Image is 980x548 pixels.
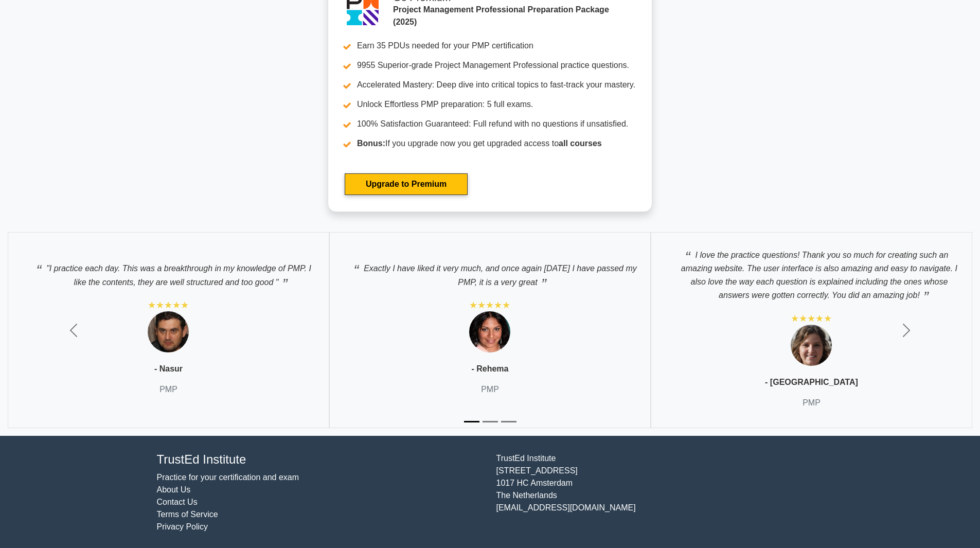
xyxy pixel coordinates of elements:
[157,485,191,494] a: About Us
[154,363,183,375] p: - Nasur
[148,299,189,311] div: ★★★★★
[481,383,499,396] p: PMP
[157,510,218,519] a: Terms of Service
[345,173,468,195] a: Upgrade to Premium
[157,473,299,482] a: Practice for your certification and exam
[464,416,479,428] button: Slide 1
[157,522,208,531] a: Privacy Policy
[803,397,821,409] p: PMP
[19,256,318,289] p: "I practice each day. This was a breakthrough in my knowledge of PMP. I like the contents, they a...
[483,416,498,428] button: Slide 2
[662,243,961,302] p: I love the practice questions! Thank you so much for creating such an amazing website. The user i...
[791,312,832,325] div: ★★★★★
[340,256,640,289] p: Exactly I have liked it very much, and once again [DATE] I have passed my PMP, it is a very great
[471,363,508,375] p: - Rehema
[148,311,189,352] img: Testimonial 1
[159,383,177,396] p: PMP
[501,416,516,428] button: Slide 3
[469,299,510,311] div: ★★★★★
[469,311,510,352] img: Testimonial 2
[791,325,832,366] img: Testimonial 3
[157,452,484,467] h4: TrustEd Institute
[765,376,858,388] p: - [GEOGRAPHIC_DATA]
[157,498,198,506] a: Contact Us
[490,452,830,533] div: TrustEd Institute [STREET_ADDRESS] 1017 HC Amsterdam The Netherlands [EMAIL_ADDRESS][DOMAIN_NAME]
